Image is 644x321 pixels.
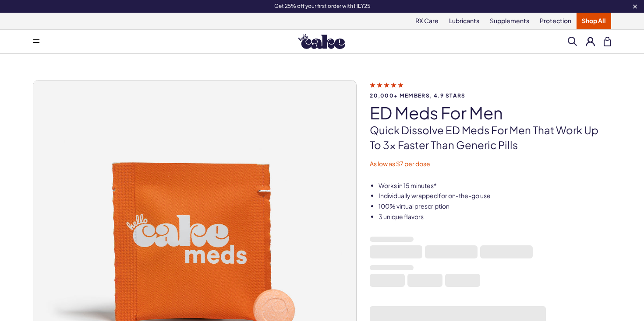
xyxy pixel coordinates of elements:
a: Supplements [485,13,534,29]
span: 20,000+ members, 4.9 stars [370,93,611,98]
a: RX Care [410,13,444,29]
p: Quick dissolve ED Meds for men that work up to 3x faster than generic pills [370,123,611,152]
div: Get 25% off your first order with HEY25 [7,3,637,10]
p: As low as $7 per dose [370,160,611,168]
a: Shop All [577,13,611,29]
li: Individually wrapped for on-the-go use [379,192,611,200]
img: Hello Cake [298,34,345,49]
li: 100% virtual prescription [379,202,611,211]
a: Protection [534,13,577,29]
li: 3 unique flavors [379,213,611,221]
a: Lubricants [444,13,485,29]
a: 20,000+ members, 4.9 stars [370,81,611,98]
h1: ED Meds for Men [370,104,611,122]
li: Works in 15 minutes* [379,181,611,190]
